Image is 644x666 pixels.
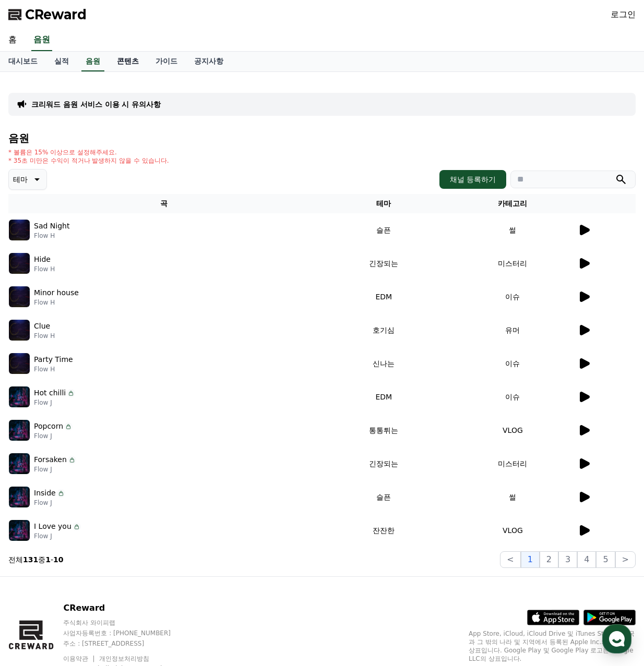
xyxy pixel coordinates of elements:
button: > [615,551,636,568]
p: Flow J [34,465,76,474]
td: 미스터리 [448,447,577,480]
td: EDM [319,380,448,414]
p: Party Time [34,354,73,365]
span: 대화 [96,347,108,355]
p: Flow H [34,232,69,240]
a: 로그인 [611,8,636,21]
img: music [9,386,30,407]
td: 긴장되는 [319,247,448,280]
strong: 10 [53,555,63,564]
p: Clue [34,321,50,332]
button: 1 [521,551,540,568]
a: 음원 [81,52,104,71]
p: Flow J [34,432,73,440]
th: 곡 [8,194,319,213]
a: 대화 [69,331,135,357]
p: Flow J [34,398,75,407]
a: 공지사항 [186,52,232,71]
h4: 음원 [8,132,636,144]
p: App Store, iCloud, iCloud Drive 및 iTunes Store는 미국과 그 밖의 나라 및 지역에서 등록된 Apple Inc.의 서비스 상표입니다. Goo... [469,629,636,663]
img: music [9,253,30,274]
strong: 1 [45,555,51,564]
a: 홈 [3,331,69,357]
a: 실적 [46,52,77,71]
img: music [9,420,30,441]
p: 주소 : [STREET_ADDRESS] [63,639,190,648]
button: 3 [558,551,577,568]
td: EDM [319,280,448,313]
p: 주식회사 와이피랩 [63,619,190,627]
p: CReward [63,602,190,614]
td: 잔잔한 [319,514,448,547]
p: 전체 중 - [8,554,64,565]
button: < [500,551,520,568]
p: Flow J [34,532,81,540]
p: I Love you [34,521,71,532]
td: 이슈 [448,280,577,313]
button: 2 [540,551,558,568]
p: Flow J [34,499,65,507]
img: music [9,320,30,341]
a: 음원 [31,29,52,51]
p: * 볼륨은 15% 이상으로 설정해주세요. [8,148,169,156]
span: CReward [25,6,87,23]
p: Sad Night [34,221,69,232]
img: music [9,286,30,307]
a: 설정 [135,331,200,357]
img: music [9,520,30,541]
p: Flow H [34,298,79,307]
td: 썰 [448,480,577,514]
td: 이슈 [448,380,577,414]
p: Hide [34,254,51,265]
p: Flow H [34,332,55,340]
td: 신나는 [319,347,448,380]
td: 슬픈 [319,480,448,514]
td: 미스터리 [448,247,577,280]
strong: 131 [23,555,38,564]
p: Flow H [34,365,73,373]
a: 이용약관 [63,655,96,662]
p: Inside [34,488,56,499]
button: 4 [577,551,596,568]
p: Hot chilli [34,388,66,398]
td: VLOG [448,414,577,447]
button: 테마 [8,169,47,190]
p: 테마 [13,172,28,187]
p: Forsaken [34,454,67,465]
button: 채널 등록하기 [439,170,506,189]
img: music [9,220,30,240]
td: 유머 [448,313,577,347]
span: 설정 [161,346,174,355]
a: 콘텐츠 [109,52,147,71]
td: 이슈 [448,347,577,380]
p: Minor house [34,287,79,298]
img: music [9,453,30,474]
a: CReward [8,6,87,23]
span: 홈 [33,346,39,355]
th: 카테고리 [448,194,577,213]
td: 호기심 [319,313,448,347]
p: Flow H [34,265,55,273]
img: music [9,487,30,507]
p: Popcorn [34,421,63,432]
td: 슬픈 [319,213,448,247]
a: 개인정보처리방침 [99,655,149,662]
th: 테마 [319,194,448,213]
td: 긴장되는 [319,447,448,480]
a: 크리워드 음원 서비스 이용 시 유의사항 [31,99,161,110]
td: 썰 [448,213,577,247]
p: 사업자등록번호 : [PHONE_NUMBER] [63,629,190,637]
td: 통통튀는 [319,414,448,447]
p: * 35초 미만은 수익이 적거나 발생하지 않을 수 있습니다. [8,156,169,165]
a: 가이드 [147,52,186,71]
td: VLOG [448,514,577,547]
img: music [9,353,30,374]
button: 5 [596,551,615,568]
